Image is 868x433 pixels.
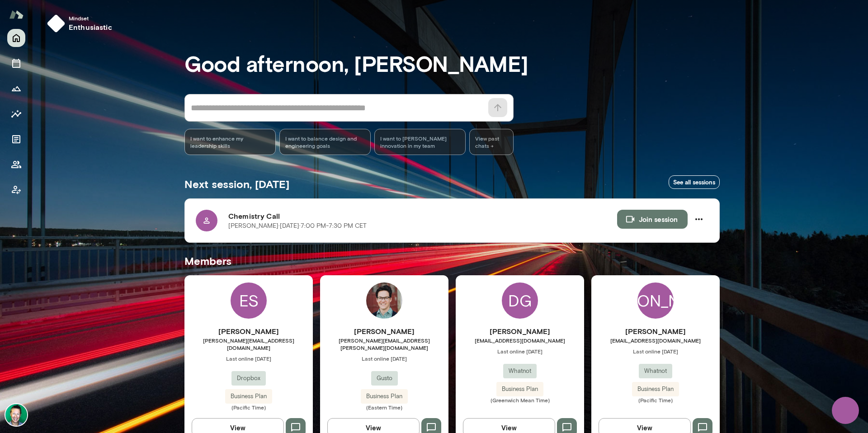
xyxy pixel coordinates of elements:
span: [PERSON_NAME][EMAIL_ADDRESS][DOMAIN_NAME] [184,337,313,351]
h3: Good afternoon, [PERSON_NAME] [184,51,720,76]
div: DG [502,282,538,319]
span: Whatnot [503,367,537,376]
img: Mento [9,6,24,23]
h6: Chemistry Call [228,211,617,221]
span: [PERSON_NAME][EMAIL_ADDRESS][PERSON_NAME][DOMAIN_NAME] [320,337,448,351]
button: Growth Plan [7,80,25,98]
button: Insights [7,105,25,123]
h6: [PERSON_NAME] [591,326,720,337]
h6: [PERSON_NAME] [320,326,448,337]
span: Business Plan [361,392,408,401]
span: Business Plan [225,392,272,401]
span: Last online [DATE] [591,348,720,355]
span: View past chats -> [469,129,514,155]
button: Members [7,155,25,174]
span: I want to [PERSON_NAME] innovation in my team [380,135,460,149]
img: mindset [47,14,65,33]
span: I want to enhance my leadership skills [190,135,270,149]
div: I want to [PERSON_NAME] innovation in my team [374,129,466,155]
span: Last online [DATE] [184,355,313,362]
h6: [PERSON_NAME] [184,326,313,337]
h6: enthusiastic [69,22,112,33]
button: Home [7,29,25,47]
span: (Pacific Time) [184,404,313,411]
div: ES [231,282,267,319]
span: Whatnot [639,367,672,376]
span: (Greenwich Mean Time) [456,396,584,404]
div: I want to balance design and engineering goals [279,129,371,155]
button: Documents [7,130,25,148]
span: Mindset [69,14,112,22]
span: I want to balance design and engineering goals [285,135,365,149]
button: Client app [7,181,25,199]
span: Business Plan [496,385,543,394]
img: Daniel Flynn [366,282,402,319]
button: Join session [617,210,688,229]
span: Gusto [371,374,398,383]
p: [PERSON_NAME] · [DATE] · 7:00 PM-7:30 PM CET [228,221,367,231]
span: Last online [DATE] [320,355,448,362]
span: Dropbox [231,374,266,383]
h5: Members [184,254,720,268]
span: Business Plan [632,385,679,394]
button: Mindsetenthusiastic [43,11,119,36]
span: Last online [DATE] [456,348,584,355]
img: Brian Lawrence [5,404,27,426]
h5: Next session, [DATE] [184,177,289,191]
div: [PERSON_NAME] [637,282,674,319]
button: Sessions [7,54,25,72]
span: (Eastern Time) [320,404,448,411]
a: See all sessions [669,175,720,189]
div: I want to enhance my leadership skills [184,129,276,155]
span: [EMAIL_ADDRESS][DOMAIN_NAME] [456,337,584,344]
h6: [PERSON_NAME] [456,326,584,337]
span: (Pacific Time) [591,396,720,404]
span: [EMAIL_ADDRESS][DOMAIN_NAME] [591,337,720,344]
